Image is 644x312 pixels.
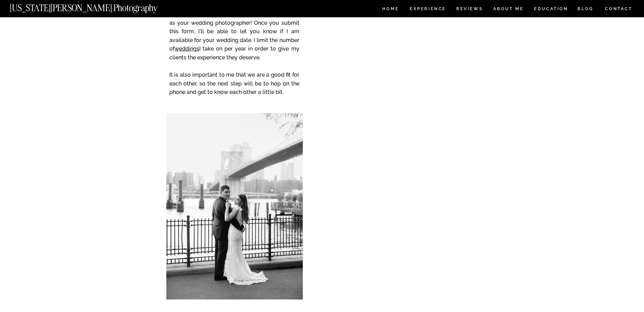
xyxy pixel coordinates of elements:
a: EDUCATION [533,7,569,13]
p: Thank you so much for your interest in having me as your wedding photographer! Once you submit th... [169,10,299,106]
a: ABOUT ME [493,7,524,13]
a: [US_STATE][PERSON_NAME] Photography [10,3,180,9]
a: HOME [381,7,400,13]
a: weddings [174,45,199,52]
a: REVIEWS [456,7,482,13]
a: CONTACT [605,5,633,13]
a: Experience [410,7,445,13]
a: BLOG [577,7,594,13]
